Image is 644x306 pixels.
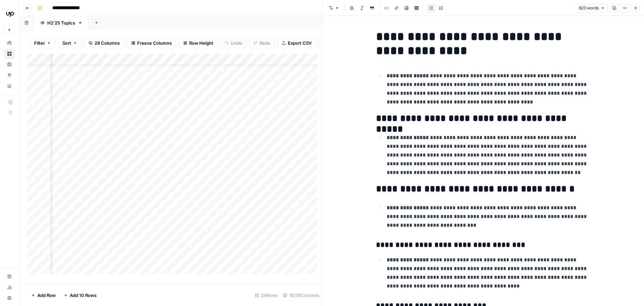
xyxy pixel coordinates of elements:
[4,5,15,22] button: Workspace: Upwork
[260,40,270,46] span: Redo
[137,40,172,46] span: Freeze Columns
[60,290,101,301] button: Add 10 Rows
[4,48,15,59] a: Browse
[189,40,213,46] span: Row Height
[288,40,312,46] span: Export CSV
[4,282,15,293] a: Usage
[179,38,218,48] button: Row Height
[30,38,55,48] button: Filter
[34,40,45,46] span: Filter
[4,38,15,48] a: Home
[576,4,608,12] button: 823 words
[280,290,322,301] div: 18/28 Columns
[4,70,15,81] a: Opportunities
[34,16,88,30] a: H2'25 Topics
[220,38,247,48] button: Undo
[277,38,316,48] button: Export CSV
[62,40,71,46] span: Sort
[252,290,280,301] div: 29 Rows
[58,38,82,48] button: Sort
[249,38,275,48] button: Redo
[579,5,599,11] span: 823 words
[127,38,176,48] button: Freeze Columns
[70,292,97,299] span: Add 10 Rows
[84,38,124,48] button: 28 Columns
[95,40,120,46] span: 28 Columns
[47,19,75,26] div: H2'25 Topics
[4,81,15,91] a: Your Data
[231,40,242,46] span: Undo
[37,292,56,299] span: Add Row
[4,293,15,303] button: Help + Support
[27,290,60,301] button: Add Row
[4,271,15,282] a: Settings
[4,59,15,70] a: Insights
[4,8,16,20] img: Upwork Logo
